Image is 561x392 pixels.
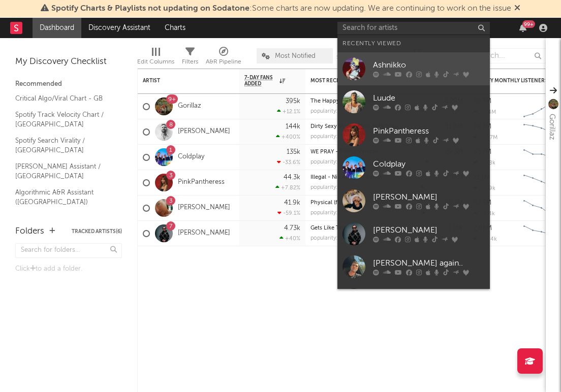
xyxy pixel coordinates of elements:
[337,184,490,217] a: [PERSON_NAME]
[178,153,204,161] a: Coldplay
[373,158,485,171] div: Coldplay
[310,236,345,241] div: popularity: 49
[279,235,300,242] div: +40 %
[373,257,485,270] div: [PERSON_NAME] again..
[310,225,348,231] a: Gets Like That
[158,18,193,38] a: Charts
[514,5,520,13] span: Dismiss
[277,159,300,166] div: -33.6 %
[310,99,397,104] a: The Happy Dictator (feat. Sparks)
[33,18,81,38] a: Dashboard
[310,124,402,129] div: Dirty Sexy Money (feat. Charli XCX & French Montana) - Mesto Remix
[275,53,316,59] span: Most Notified
[178,127,230,136] a: [PERSON_NAME]
[15,135,112,156] a: Spotify Search Virality / [GEOGRAPHIC_DATA]
[310,124,544,129] a: Dirty Sexy Money (feat. [PERSON_NAME] & French [US_STATE]) - [PERSON_NAME] Remix
[546,114,558,140] div: Gorillaz
[206,56,241,68] div: A&R Pipeline
[337,118,490,151] a: PinkPantheress
[337,151,490,184] a: Coldplay
[81,18,158,38] a: Discovery Assistant
[284,174,300,181] div: 44.3k
[373,224,485,237] div: [PERSON_NAME]
[337,217,490,250] a: [PERSON_NAME]
[310,149,402,155] div: WE PRAY - TWICE Version
[15,187,112,208] a: Algorithmic A&R Assistant ([GEOGRAPHIC_DATA])
[137,56,174,68] div: Edit Columns
[310,134,343,140] div: popularity: 15
[470,48,546,63] input: Search...
[310,78,387,84] div: Most Recent Track
[310,159,345,165] div: popularity: 64
[310,175,402,180] div: Illegal - Nia Archives Remix
[15,225,44,238] div: Folders
[310,149,378,155] a: WE PRAY - TWICE Version
[373,191,485,204] div: [PERSON_NAME]
[336,54,350,60] button: Save
[178,178,225,187] a: PinkPantheress
[337,22,490,35] input: Search for artists
[337,283,490,316] a: [PERSON_NAME]
[337,52,490,85] a: Ashnikko
[373,59,485,72] div: Ashnikko
[310,200,402,206] div: Physical (feat. Troye Sivan)
[519,24,526,32] button: 99+
[310,225,402,231] div: Gets Like That
[342,38,485,50] div: Recently Viewed
[276,134,300,140] div: +400 %
[15,109,112,130] a: Spotify Track Velocity Chart / [GEOGRAPHIC_DATA]
[15,93,112,104] a: Critical Algo/Viral Chart - GB
[15,263,122,275] div: Click to add a folder.
[72,229,122,234] button: Tracked Artists(6)
[522,20,535,28] div: 99 +
[178,102,201,111] a: Gorillaz
[244,75,277,87] span: 7-Day Fans Added
[15,243,122,258] input: Search for folders...
[182,56,198,68] div: Filters
[275,184,300,191] div: +7.82 %
[15,78,122,90] div: Recommended
[284,200,300,206] div: 41.9k
[310,99,402,104] div: The Happy Dictator (feat. Sparks)
[143,78,219,84] div: Artist
[310,109,344,114] div: popularity: 74
[15,56,122,68] div: My Discovery Checklist
[178,229,230,238] a: [PERSON_NAME]
[277,108,300,115] div: +12.1 %
[287,149,300,155] div: 135k
[310,175,382,180] a: Illegal - Nia Archives Remix
[182,43,198,73] div: Filters
[310,200,394,206] a: Physical (feat. [PERSON_NAME])
[337,250,490,283] a: [PERSON_NAME] again..
[286,98,300,105] div: 395k
[51,5,511,13] span: : Some charts are now updating. We are continuing to work on the issue
[310,185,344,190] div: popularity: 59
[473,78,549,84] div: Spotify Monthly Listeners
[310,210,344,216] div: popularity: 65
[277,210,300,216] div: -59.1 %
[373,92,485,105] div: Luude
[286,123,300,130] div: 144k
[178,204,230,212] a: [PERSON_NAME]
[206,43,241,73] div: A&R Pipeline
[51,5,250,13] span: Spotify Charts & Playlists not updating on Sodatone
[373,125,485,138] div: PinkPantheress
[137,43,174,73] div: Edit Columns
[337,85,490,118] a: Luude
[284,225,300,232] div: 4.73k
[15,161,112,182] a: [PERSON_NAME] Assistant / [GEOGRAPHIC_DATA]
